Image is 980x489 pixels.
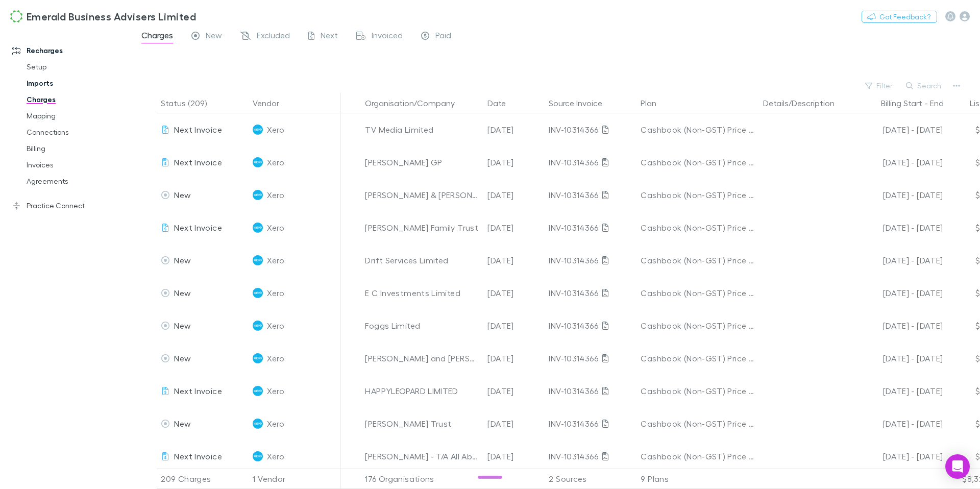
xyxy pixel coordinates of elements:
div: [DATE] [483,146,545,179]
div: [DATE] - [DATE] [855,440,943,473]
div: [DATE] - [DATE] [855,146,943,179]
button: End [930,93,944,113]
span: New [174,255,191,265]
div: Open Intercom Messenger [945,454,970,479]
div: [DATE] [483,277,545,309]
div: [PERSON_NAME] and [PERSON_NAME] [365,342,479,375]
img: Xero's Logo [253,321,263,331]
button: Date [487,93,518,113]
span: Xero [267,277,284,309]
div: INV-10314366 [549,277,632,309]
span: Xero [267,179,284,211]
span: Next Invoice [174,125,222,134]
img: Xero's Logo [253,386,263,396]
span: Charges [141,30,173,43]
button: Source Invoice [549,93,615,113]
div: INV-10314366 [549,146,632,179]
div: [PERSON_NAME] - T/A All About Your Joy [365,440,479,473]
span: New [206,30,222,43]
div: Cashbook (Non-GST) Price Plan [641,179,755,211]
button: Billing Start [881,93,922,113]
span: Xero [267,211,284,244]
img: Xero's Logo [253,255,263,265]
button: Got Feedback? [862,11,937,23]
span: Next Invoice [174,223,222,232]
div: Cashbook (Non-GST) Price Plan [641,375,755,407]
div: Cashbook (Non-GST) Price Plan [641,342,755,375]
div: TV Media Limited [365,113,479,146]
div: INV-10314366 [549,244,632,277]
div: Cashbook (Non-GST) Price Plan [641,113,755,146]
a: Recharges [2,42,130,59]
a: Setup [16,59,130,75]
div: Cashbook (Non-GST) Price Plan [641,244,755,277]
img: Xero's Logo [253,125,263,135]
div: INV-10314366 [549,440,632,473]
span: New [174,419,191,428]
img: Xero's Logo [253,223,263,233]
div: [DATE] [483,309,545,342]
span: New [174,353,191,363]
img: Xero's Logo [253,157,263,167]
span: Xero [267,146,284,179]
div: Cashbook (Non-GST) Price Plan [641,440,755,473]
div: Cashbook (Non-GST) Price Plan [641,277,755,309]
div: 209 Charges [157,469,249,489]
div: INV-10314366 [549,179,632,211]
div: 2 Sources [545,469,636,489]
span: Xero [267,440,284,473]
a: Agreements [16,173,130,189]
a: Connections [16,124,130,140]
img: Xero's Logo [253,288,263,298]
div: Cashbook (Non-GST) Price Plan [641,309,755,342]
div: INV-10314366 [549,211,632,244]
span: New [174,288,191,298]
span: New [174,321,191,330]
div: [DATE] [483,440,545,473]
div: 9 Plans [636,469,759,489]
div: [PERSON_NAME] GP [365,146,479,179]
img: Xero's Logo [253,419,263,429]
a: Mapping [16,108,130,124]
div: Foggs Limited [365,309,479,342]
span: Xero [267,244,284,277]
div: INV-10314366 [549,407,632,440]
div: [PERSON_NAME] & [PERSON_NAME] [365,179,479,211]
span: Next Invoice [174,451,222,461]
span: Next Invoice [174,157,222,167]
div: E C Investments Limited [365,277,479,309]
div: [DATE] - [DATE] [855,179,943,211]
a: Charges [16,91,130,108]
span: Xero [267,113,284,146]
div: [PERSON_NAME] Trust [365,407,479,440]
button: Details/Description [763,93,847,113]
a: Practice Connect [2,198,130,214]
div: [DATE] [483,342,545,375]
button: Plan [641,93,669,113]
a: Imports [16,75,130,91]
button: Status (209) [161,93,219,113]
div: [DATE] - [DATE] [855,342,943,375]
div: INV-10314366 [549,375,632,407]
div: HAPPYLEOPARD LIMITED [365,375,479,407]
div: [DATE] [483,375,545,407]
div: 176 Organisations [361,469,483,489]
button: Filter [860,80,899,92]
div: [DATE] - [DATE] [855,407,943,440]
span: Xero [267,407,284,440]
div: Cashbook (Non-GST) Price Plan [641,407,755,440]
h3: Emerald Business Advisers Limited [27,10,196,22]
img: Xero's Logo [253,190,263,200]
span: Xero [267,375,284,407]
a: Emerald Business Advisers Limited [4,4,202,29]
div: Cashbook (Non-GST) Price Plan [641,211,755,244]
div: [DATE] - [DATE] [855,309,943,342]
div: [DATE] [483,113,545,146]
span: Paid [435,30,451,43]
button: Organisation/Company [365,93,467,113]
div: 1 Vendor [249,469,340,489]
button: Vendor [253,93,291,113]
div: INV-10314366 [549,309,632,342]
a: Billing [16,140,130,157]
div: [DATE] [483,244,545,277]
